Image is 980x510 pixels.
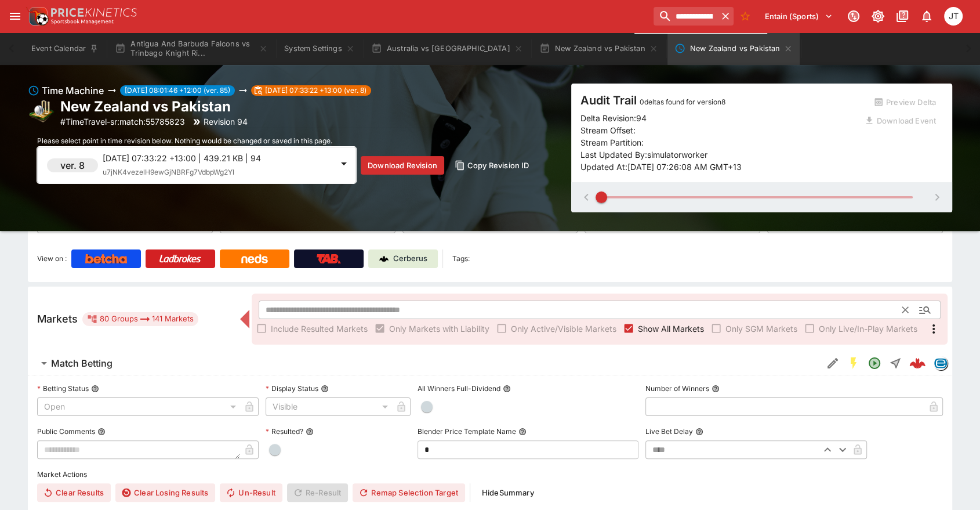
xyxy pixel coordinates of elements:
img: PriceKinetics [51,8,137,17]
button: Antigua And Barbuda Falcons vs Trinbago Knight Ri... [108,32,275,65]
button: Select Tenant [758,7,840,26]
button: HideSummary [475,483,541,502]
img: cricket.png [28,99,56,126]
label: Tags: [452,249,470,268]
button: No Bookmarks [736,7,754,26]
button: Live Bet Delay [695,428,703,436]
p: Copy To Clipboard [60,115,185,128]
h4: Audit Trail [580,93,858,108]
button: Event Calendar [24,32,106,65]
img: Cerberus [379,254,389,263]
p: Display Status [266,384,318,393]
label: View on : [37,249,67,268]
button: Copy Revision ID [449,156,536,175]
svg: More [927,322,941,336]
span: Please select point in time revision below. Nothing would be changed or saved in this page. [37,136,332,145]
button: Match Betting [28,352,822,375]
button: SGM Enabled [843,353,864,374]
button: New Zealand vs Pakistan [532,32,665,65]
div: Open [37,397,240,416]
h6: ver. 8 [60,158,85,172]
p: Cerberus [393,253,427,265]
button: Blender Price Template Name [518,428,527,436]
div: Joshua Thomson [944,7,963,26]
input: search [654,7,717,26]
img: Neds [241,254,267,263]
p: All Winners Full-Dividend [418,384,500,393]
button: Australia vs [GEOGRAPHIC_DATA] [364,32,530,65]
button: Toggle light/dark mode [868,6,888,27]
button: Notifications [916,6,937,27]
span: Only Live/In-Play Markets [819,323,917,335]
button: Resulted? [306,428,314,436]
span: [DATE] 07:33:22 +13:00 (ver. 8) [260,85,371,96]
label: Market Actions [37,466,943,483]
p: Resulted? [266,426,303,436]
p: Delta Revision: 94 [580,112,647,124]
button: Display Status [321,385,329,393]
button: Edit Detail [822,353,843,374]
p: Stream Offset: Stream Partition: Last Updated By: simulatorworker Updated At: [DATE] 07:26:08 AM ... [580,124,858,173]
span: Show All Markets [638,323,704,335]
span: Re-Result [287,483,348,502]
button: Un-Result [220,483,282,502]
img: TabNZ [317,254,341,263]
span: [DATE] 08:01:46 +12:00 (ver. 85) [120,85,235,96]
span: u7jNK4vezelH9ewGjNBRFg7VdbpWg2Yl [103,168,234,176]
button: New Zealand vs Pakistan [667,32,800,65]
span: 0 deltas found for version 8 [640,97,725,106]
button: Joshua Thomson [941,3,966,29]
p: [DATE] 07:33:22 +13:00 | 439.21 KB | 94 [103,152,332,164]
button: Clear Results [37,483,111,502]
button: Betting Status [91,385,99,393]
button: open drawer [5,6,26,27]
button: All Winners Full-Dividend [503,385,511,393]
span: Only SGM Markets [725,323,797,335]
button: Remap Selection Target [353,483,465,502]
div: Visible [266,397,392,416]
button: Straight [885,353,906,374]
a: 757173fd-2292-4085-bcde-aa5b450922b6 [906,352,929,375]
span: Only Active/Visible Markets [511,323,616,335]
img: logo-cerberus--red.svg [909,355,925,371]
p: Number of Winners [645,384,709,393]
button: Number of Winners [712,385,720,393]
img: Sportsbook Management [51,19,114,24]
svg: Open [868,356,881,370]
button: Open [864,353,885,374]
button: Clear Losing Results [115,483,215,502]
button: Clear [896,301,914,319]
p: Live Bet Delay [645,426,693,436]
button: Documentation [892,6,913,27]
span: Only Markets with Liability [389,323,489,335]
h5: Markets [37,312,78,325]
p: Blender Price Template Name [418,426,516,436]
h6: Time Machine [42,84,104,97]
h2: Copy To Clipboard [60,97,248,115]
div: betradar [934,356,948,370]
button: Download Revision [361,156,444,175]
button: System Settings [277,32,361,65]
p: Public Comments [37,426,95,436]
div: 80 Groups 141 Markets [87,312,194,326]
a: Cerberus [368,249,438,268]
img: Ladbrokes [159,254,201,263]
div: 757173fd-2292-4085-bcde-aa5b450922b6 [909,355,925,371]
p: Betting Status [37,384,89,393]
button: Connected to PK [843,6,864,27]
button: Public Comments [97,428,106,436]
img: betradar [934,357,947,370]
h6: Match Betting [51,357,112,370]
p: Revision 94 [204,115,248,128]
span: Include Resulted Markets [271,323,368,335]
img: PriceKinetics Logo [26,5,49,28]
button: Open [914,299,935,320]
img: Betcha [85,254,127,263]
